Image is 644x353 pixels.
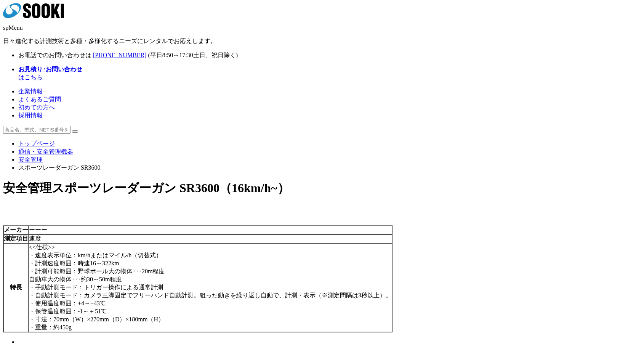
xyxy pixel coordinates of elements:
[3,24,23,31] span: spMenu
[162,52,173,58] span: 8:50
[18,140,55,147] a: トップページ
[18,156,43,163] a: 安全管理
[3,243,29,332] th: 特長
[3,37,641,45] p: 日々進化する計測技術と多種・多様化するニーズにレンタルでお応えします。
[52,181,290,195] span: スポーツレーダーガン SR3600（16km/h~）
[18,112,43,119] a: 採用情報
[18,52,91,58] span: お電話でのお問い合わせは
[29,234,392,243] td: 速度
[3,181,52,195] span: 安全管理
[3,234,29,243] th: 測定項目
[18,66,82,80] a: お見積り･お問い合わせはこちら
[148,52,238,58] span: (平日 ～ 土日、祝日除く)
[3,126,70,134] input: 商品名、型式、NETIS番号を入力してください
[18,164,641,172] li: スポーツレーダーガン SR3600
[29,243,392,332] td: <<仕様>> ・速度表示単位：km/hまたはマイル/h（切替式） ・計測速度範囲：時速16～322km ・計測可能範囲：野球ボール大の物体･･･20m程度 自動車大の物体･･･約30～50m程度...
[3,226,29,234] th: メーカー
[179,52,193,58] span: 17:30
[18,148,73,155] a: 通信・安全管理機器
[18,66,82,72] strong: お見積り･お問い合わせ
[18,88,43,95] a: 企業情報
[18,96,61,103] a: よくあるご質問
[18,66,82,80] span: はこちら
[18,104,55,111] a: 初めての方へ
[93,52,146,58] a: [PHONE_NUMBER]
[29,226,392,234] td: ーーー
